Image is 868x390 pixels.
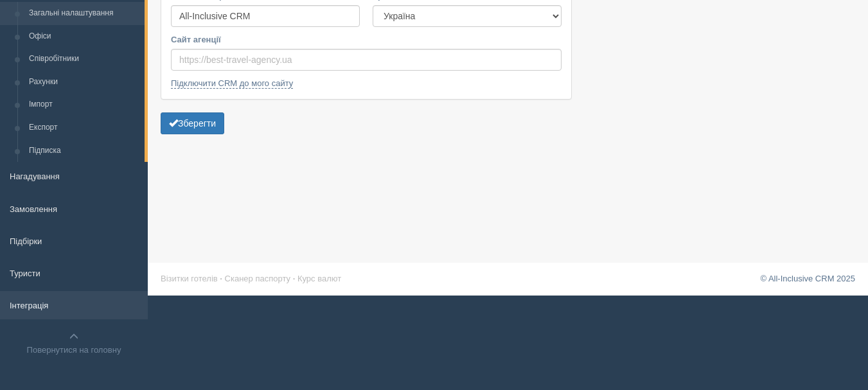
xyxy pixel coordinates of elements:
[23,48,145,71] a: Співробітники
[23,139,145,163] a: Підписка
[161,112,224,134] button: Зберегти
[23,25,145,48] a: Офіси
[225,274,290,283] a: Сканер паспорту
[220,274,222,283] span: ·
[293,274,296,283] span: ·
[297,274,341,283] a: Курс валют
[23,116,145,139] a: Експорт
[171,33,562,46] label: Сайт агенції
[23,71,145,94] a: Рахунки
[161,274,218,283] a: Візитки готелів
[23,2,145,25] a: Загальні налаштування
[760,274,855,283] a: © All-Inclusive CRM 2025
[171,78,293,89] a: Підключити CRM до мого сайту
[171,49,562,71] input: https://best-travel-agency.ua
[23,93,145,116] a: Імпорт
